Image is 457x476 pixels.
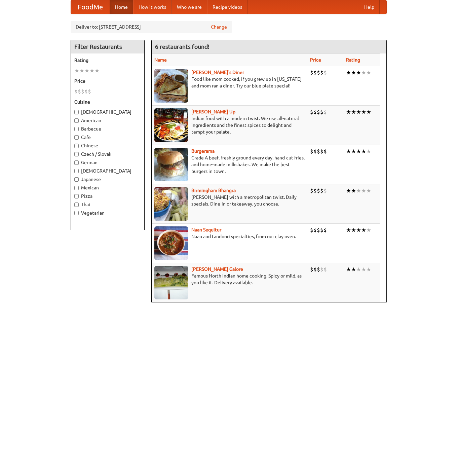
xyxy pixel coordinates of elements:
[313,148,317,155] li: $
[74,110,79,114] input: [DEMOGRAPHIC_DATA]
[346,226,351,234] li: ★
[71,21,232,33] div: Deliver to: [STREET_ADDRESS]
[317,266,320,273] li: $
[74,186,79,190] input: Mexican
[74,125,141,132] label: Barbecue
[310,108,313,116] li: $
[313,226,317,234] li: $
[74,109,141,115] label: [DEMOGRAPHIC_DATA]
[155,43,210,50] ng-pluralize: 6 restaurants found!
[74,134,141,141] label: Cafe
[74,118,79,123] input: American
[74,201,141,208] label: Thai
[323,69,327,76] li: $
[366,266,371,273] li: ★
[351,266,356,273] li: ★
[323,108,327,116] li: $
[366,108,371,116] li: ★
[154,266,188,299] img: currygalore.jpg
[74,78,141,84] h5: Price
[74,169,79,173] input: [DEMOGRAPHIC_DATA]
[310,266,313,273] li: $
[154,148,188,181] img: burgerama.jpg
[366,69,371,76] li: ★
[154,57,167,63] a: Name
[351,148,356,155] li: ★
[317,148,320,155] li: $
[191,188,236,193] a: Birmingham Bhangra
[74,67,79,74] li: ★
[154,226,188,260] img: naansequitur.jpg
[191,266,243,272] a: [PERSON_NAME] Galore
[359,0,380,14] a: Help
[361,108,366,116] li: ★
[154,115,305,135] p: Indian food with a modern twist. We use all-natural ingredients and the finest spices to delight ...
[154,76,305,89] p: Food like mom cooked, if you grew up in [US_STATE] and mom ran a diner. Try our blue plate special!
[356,266,361,273] li: ★
[74,176,141,183] label: Japanese
[313,187,317,194] li: $
[74,210,141,216] label: Vegetarian
[84,67,89,74] li: ★
[74,144,79,148] input: Chinese
[320,108,323,116] li: $
[356,148,361,155] li: ★
[346,266,351,273] li: ★
[172,0,207,14] a: Who we are
[81,88,84,95] li: $
[191,227,221,232] a: Naan Sequitur
[320,69,323,76] li: $
[323,266,327,273] li: $
[154,69,188,103] img: sallys.jpg
[320,187,323,194] li: $
[361,226,366,234] li: ★
[346,108,351,116] li: ★
[74,193,141,199] label: Pizza
[310,148,313,155] li: $
[154,154,305,175] p: Grade A beef, freshly ground every day, hand-cut fries, and home-made milkshakes. We make the bes...
[310,187,313,194] li: $
[74,203,79,207] input: Thai
[94,67,100,74] li: ★
[317,108,320,116] li: $
[74,184,141,191] label: Mexican
[211,24,227,30] a: Change
[74,211,79,215] input: Vegetarian
[366,148,371,155] li: ★
[366,226,371,234] li: ★
[74,57,141,64] h5: Rating
[310,57,321,63] a: Price
[351,226,356,234] li: ★
[207,0,247,14] a: Recipe videos
[313,108,317,116] li: $
[84,88,88,95] li: $
[317,226,320,234] li: $
[78,88,81,95] li: $
[154,272,305,286] p: Famous North Indian home cooking. Spicy or mild, as you like it. Delivery available.
[361,148,366,155] li: ★
[74,177,79,182] input: Japanese
[74,117,141,124] label: American
[74,135,79,140] input: Cafe
[356,108,361,116] li: ★
[74,127,79,131] input: Barbecue
[74,151,141,157] label: Czech / Slovak
[154,187,188,221] img: bhangra.jpg
[110,0,133,14] a: Home
[71,0,110,14] a: FoodMe
[74,99,141,105] h5: Cuisine
[356,226,361,234] li: ★
[356,187,361,194] li: ★
[133,0,172,14] a: How it works
[313,69,317,76] li: $
[79,67,84,74] li: ★
[74,194,79,198] input: Pizza
[74,160,79,165] input: German
[154,108,188,142] img: curryup.jpg
[154,194,305,207] p: [PERSON_NAME] with a metropolitan twist. Daily specials. Dine-in or takeaway, you choose.
[351,108,356,116] li: ★
[323,148,327,155] li: $
[191,148,215,154] a: Burgerama
[71,40,144,53] h4: Filter Restaurants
